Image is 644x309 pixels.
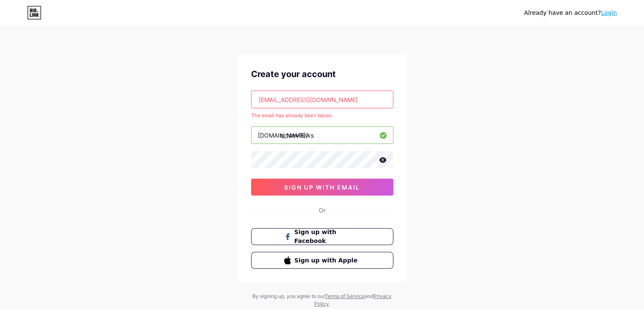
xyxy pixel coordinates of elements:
div: Already have an account? [524,8,617,17]
button: sign up with email [251,179,393,196]
a: Login [601,9,617,16]
button: Sign up with Apple [251,252,393,269]
div: By signing up, you agree to our and . [250,292,394,308]
span: Sign up with Apple [294,256,360,265]
span: Sign up with Facebook [294,228,360,246]
button: Sign up with Facebook [251,228,393,245]
div: Or [319,206,326,215]
div: The email has already been taken. [251,112,393,119]
div: [DOMAIN_NAME]/ [258,131,308,140]
input: username [252,127,393,143]
input: Email [252,91,393,108]
a: Terms of Service [325,293,365,299]
div: Create your account [251,68,393,80]
span: sign up with email [284,184,360,191]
